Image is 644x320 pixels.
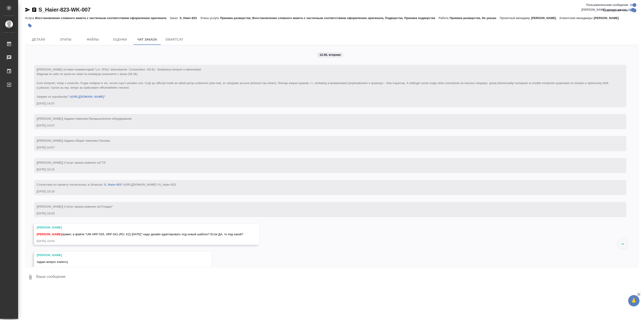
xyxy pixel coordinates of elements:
[170,16,180,20] p: Заказ:
[37,225,243,230] div: [PERSON_NAME]
[37,183,176,186] span: Cтатистика по проекту посчиталась в Smartcat - ">[URL][DOMAIN_NAME]">S_Haier-823
[136,37,158,42] span: Чат заказа
[37,161,106,164] span: [[PERSON_NAME]] Статус заказа изменен на
[320,53,341,57] p: 12.08, вторник
[37,205,113,208] span: [[PERSON_NAME]] Статус заказа изменен на
[37,123,610,128] div: [DATE] 14:57
[163,37,185,42] span: SmartCat
[37,117,132,120] span: [[PERSON_NAME]] Задана тематика:
[28,37,49,42] span: Детали
[560,16,594,20] p: Клиентские менеджеры
[100,161,106,164] span: "ТЗ"
[100,205,113,208] span: "Создан"
[37,253,196,257] div: [PERSON_NAME]
[37,233,62,236] span: [PERSON_NAME]
[104,183,121,186] a: S_Haier-823
[200,16,220,20] p: Этапы услуги
[35,16,170,20] p: Восстановление сложного макета с частичным соответствием оформлению оригинала
[37,68,609,98] span: "Lor: IPSU: dolorsitamet. Consectetur: AD-EL. Seddoeius tempori u laboreetdol. Magnaal en adm ve ...
[89,117,132,120] span: Промышленное оборудование
[439,16,450,20] p: Работа
[25,16,35,20] p: Услуга
[37,233,243,236] span: привет, в файле "UM HRF-535, HRF-541 (RU, KZ) [DATE]" надо дизайн адаптировать под новый шаблон? ...
[586,3,628,7] span: Пользовательские сообщения
[37,145,610,150] div: [DATE] 14:57
[55,37,77,42] span: Этапы
[37,139,110,142] span: [[PERSON_NAME]] Задана общая тематика:
[82,37,104,42] span: Файлы
[38,7,91,13] a: S_Haier-823-WK-007
[31,7,37,12] button: Скопировать ссылку
[531,16,560,20] p: [PERSON_NAME]
[450,16,500,20] p: Приемка разверстки, Не указан
[628,295,639,306] button: 🙏
[582,7,627,12] span: [PERSON_NAME] детали заказа
[99,139,110,142] span: Техника
[37,101,610,106] div: [DATE] 14:57
[37,189,610,194] div: [DATE] 15:16
[220,16,439,20] p: Приемка разверстки, Восстановление сложного макета с частичным соответствием оформлению оригинала...
[37,167,610,172] div: [DATE] 15:15
[25,7,30,12] button: Скопировать ссылку для ЯМессенджера
[594,16,622,20] p: [PERSON_NAME]
[180,16,200,20] p: S_Haier-823
[37,211,610,216] div: [DATE] 15:20
[37,267,196,271] div: [DATE] 16:06
[109,37,131,42] span: Оценки
[37,68,609,98] span: [[PERSON_NAME] оставил комментарий:
[500,16,531,20] p: Проектный менеджер
[68,95,106,98] a: ">[URL][DOMAIN_NAME]"
[603,8,628,13] span: Оповещения-логи
[37,239,243,243] div: [DATE] 16:04
[630,296,638,305] span: 🙏
[37,260,68,264] span: задаю вопрос клиенту
[25,21,35,31] button: Добавить тэг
